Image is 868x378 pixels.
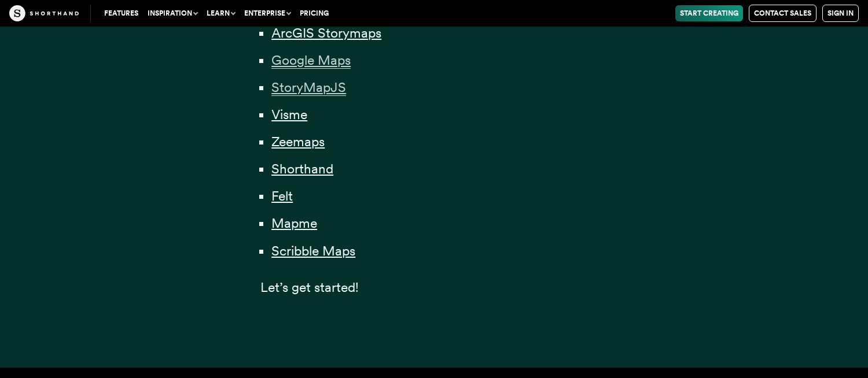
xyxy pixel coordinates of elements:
a: Visme [271,106,307,123]
a: Contact Sales [749,5,816,22]
a: Start Creating [675,5,743,21]
a: Felt [271,188,293,204]
button: Learn [202,5,240,21]
span: StoryMapJS [271,79,346,96]
a: Google Maps [271,52,351,68]
button: Inspiration [143,5,202,21]
a: ArcGIS Storymaps [271,25,381,41]
a: Shorthand [271,161,333,177]
button: Enterprise [240,5,295,21]
a: Scribble Maps [271,243,355,259]
a: Mapme [271,215,317,231]
span: Let’s get started! [260,279,359,295]
a: Pricing [295,5,333,21]
a: Sign in [822,5,859,22]
a: Zeemaps [271,134,325,150]
img: The Craft [9,5,79,21]
a: StoryMapJS [271,79,346,95]
a: Features [100,5,143,21]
